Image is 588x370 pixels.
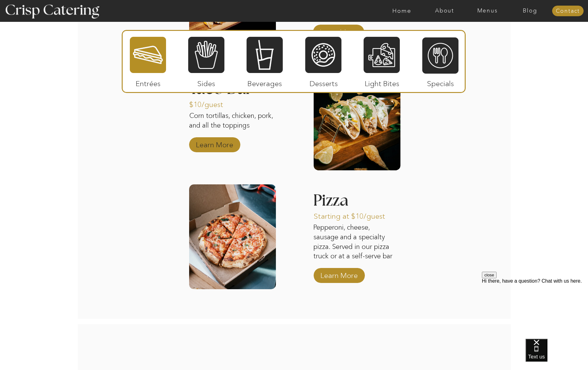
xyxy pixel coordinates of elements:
[194,134,235,152] a: Learn More
[509,8,551,14] a: Blog
[361,73,403,91] p: Light Bites
[314,206,396,224] p: Starting at $10/guest
[318,265,360,283] a: Learn More
[466,8,509,14] a: Menus
[313,192,378,211] h3: Pizza
[185,73,227,91] p: Sides
[303,73,344,91] p: Desserts
[552,8,584,14] a: Contact
[189,111,276,141] p: Corn tortillas, chicken, pork, and all the toppings
[244,73,285,91] p: Beverages
[423,8,466,14] a: About
[380,8,423,14] a: Home
[127,73,169,91] p: Entrées
[419,73,461,91] p: Specials
[482,272,588,347] iframe: podium webchat widget prompt
[313,223,396,261] p: Pepperoni, cheese, sausage and a specialty pizza. Served in our pizza truck or at a self-serve bar
[189,94,231,112] p: $10/guest
[526,339,588,370] iframe: podium webchat widget bubble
